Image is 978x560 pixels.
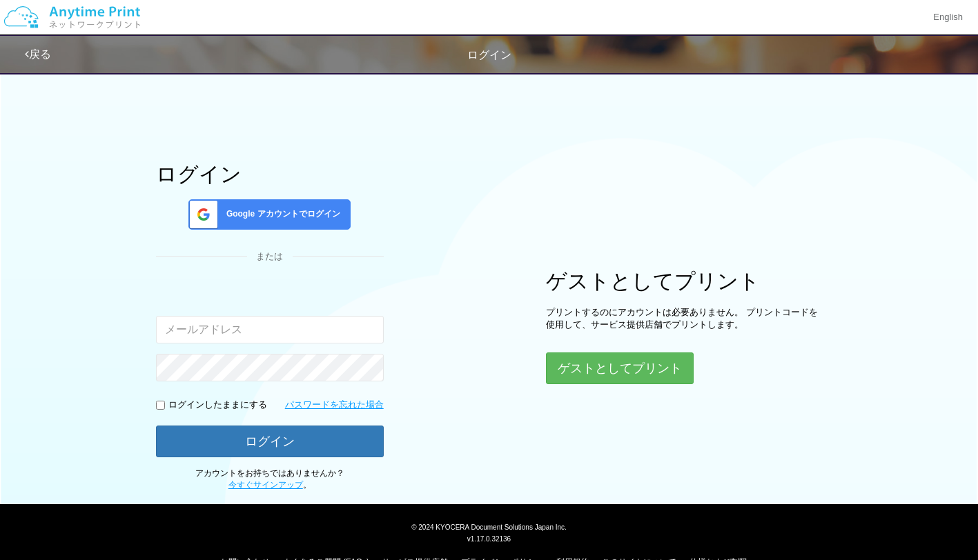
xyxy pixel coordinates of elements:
[411,522,567,531] span: © 2024 KYOCERA Document Solutions Japan Inc.
[228,480,303,490] a: 今すぐサインアップ
[156,468,384,491] p: アカウントをお持ちではありませんか？
[546,352,694,384] button: ゲストとしてプリント
[156,250,384,263] div: または
[168,399,267,412] p: ログインしたままにする
[25,48,51,60] a: 戻る
[221,208,340,220] span: Google アカウントでログイン
[156,163,384,186] h1: ログイン
[156,316,384,343] input: メールアドレス
[546,306,822,332] p: プリントするのにアカウントは必要ありません。 プリントコードを使用して、サービス提供店舗でプリントします。
[467,534,511,543] span: v1.17.0.32136
[467,49,511,61] span: ログイン
[285,399,384,412] a: パスワードを忘れた場合
[546,270,822,292] h1: ゲストとしてプリント
[228,480,311,490] span: 。
[156,426,384,457] button: ログイン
